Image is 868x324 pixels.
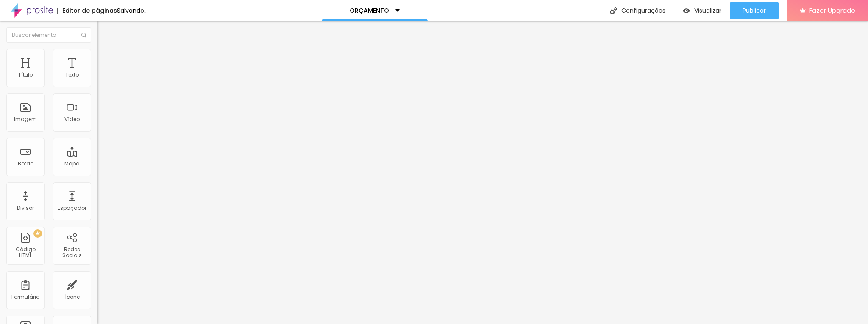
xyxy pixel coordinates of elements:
p: ORÇAMENTO [350,8,389,14]
button: Publicar [730,2,779,19]
div: Código HTML [8,247,42,259]
span: Publicar [743,7,766,14]
div: Salvando... [117,8,148,14]
span: Visualizar [694,7,721,14]
iframe: Editor [97,21,868,324]
input: Buscar elemento [6,27,91,43]
div: Mapa [64,161,80,167]
div: Título [18,72,33,78]
div: Redes Sociais [55,247,89,259]
button: Visualizar [674,2,730,19]
span: Fazer Upgrade [809,7,855,14]
img: Icone [610,7,617,14]
div: Editor de páginas [57,8,117,14]
img: Icone [81,33,86,38]
div: Espaçador [58,205,86,211]
div: Imagem [14,116,37,122]
div: Divisor [17,205,34,211]
div: Botão [18,161,33,167]
img: view-1.svg [683,7,690,14]
div: Vídeo [64,116,80,122]
div: Texto [65,72,79,78]
div: Ícone [65,294,80,300]
div: Formulário [11,294,39,300]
